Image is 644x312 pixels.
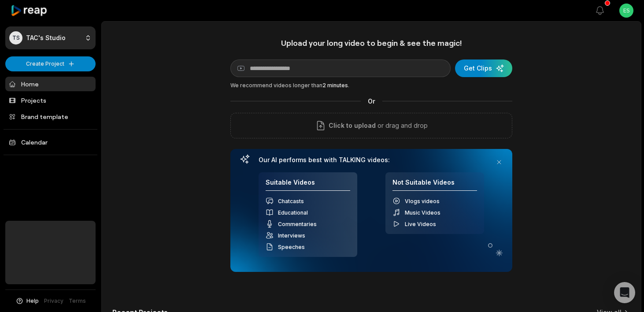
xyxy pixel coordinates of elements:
span: Or [361,97,382,106]
button: Get Clips [455,59,512,77]
span: 2 minutes [322,82,348,89]
span: Help [26,297,39,305]
h4: Suitable Videos [266,178,350,191]
a: Terms [69,297,86,305]
div: We recommend videos longer than . [230,82,512,89]
p: TAC's Studio [26,34,66,42]
h4: Not Suitable Videos [392,178,477,191]
h3: Our AI performs best with TALKING videos: [259,156,484,164]
span: Chatcasts [278,198,304,204]
span: Vlogs videos [405,198,440,204]
span: Interviews [278,232,305,239]
a: Projects [5,93,96,108]
a: Privacy [44,297,63,305]
button: Help [15,297,39,305]
span: Speeches [278,244,305,250]
h1: Upload your long video to begin & see the magic! [230,38,512,48]
div: Open Intercom Messenger [614,282,635,303]
span: Click to upload [329,120,376,131]
span: Educational [278,209,308,216]
span: Live Videos [405,221,436,227]
a: Calendar [5,135,96,149]
div: TS [9,31,22,45]
span: Music Videos [405,209,440,216]
button: Create Project [5,56,96,71]
p: or drag and drop [376,120,428,131]
a: Home [5,77,96,91]
a: Brand template [5,109,96,124]
span: Commentaries [278,221,317,227]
